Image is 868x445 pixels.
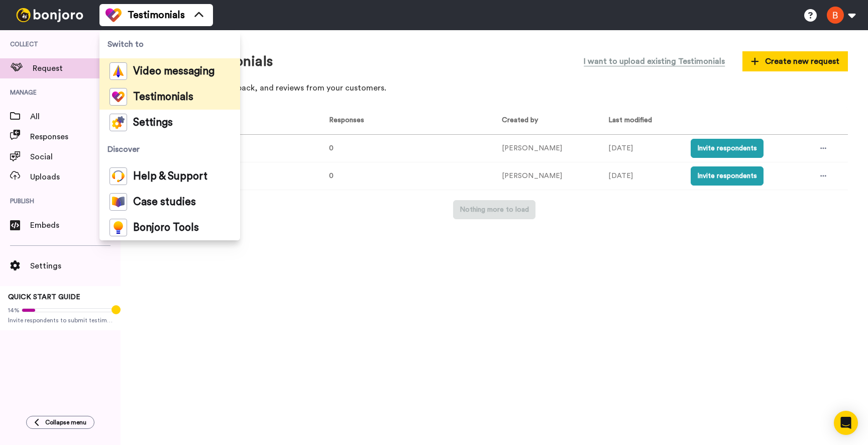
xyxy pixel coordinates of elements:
[99,58,240,84] a: Video messaging
[99,135,240,163] span: Discover
[8,316,113,324] span: Invite respondents to submit testimonials
[742,51,848,71] button: Create new request
[133,223,199,233] span: Bonjoro Tools
[133,197,196,207] span: Case studies
[99,163,240,189] a: Help & Support
[834,411,858,435] div: Open Intercom Messenger
[494,162,601,190] td: [PERSON_NAME]
[494,135,601,162] td: [PERSON_NAME]
[99,84,240,110] a: Testimonials
[45,418,86,426] span: Collapse menu
[329,145,334,152] span: 0
[601,162,683,190] td: [DATE]
[494,107,601,135] th: Created by
[584,55,725,67] span: I want to upload existing Testimonials
[30,260,121,272] span: Settings
[30,131,121,143] span: Responses
[105,7,122,23] img: tm-color.svg
[110,114,127,131] img: settings-colored.svg
[141,82,848,94] p: Gather testimonials, feedback, and reviews from your customers.
[30,111,121,123] span: All
[751,55,839,67] span: Create new request
[8,294,80,301] span: QUICK START GUIDE
[601,107,683,135] th: Last modified
[112,305,121,314] div: Tooltip anchor
[453,200,535,219] button: Nothing more to load
[33,62,121,74] span: Request
[30,219,121,231] span: Embeds
[99,189,240,215] a: Case studies
[325,117,364,124] span: Responses
[110,167,127,185] img: help-and-support-colored.svg
[601,135,683,162] td: [DATE]
[133,171,207,182] span: Help & Support
[329,172,334,180] span: 0
[12,8,87,22] img: bj-logo-header-white.svg
[691,166,764,186] button: Invite respondents
[133,118,173,128] span: Settings
[99,30,240,58] span: Switch to
[691,139,764,158] button: Invite respondents
[30,171,121,183] span: Uploads
[26,416,94,429] button: Collapse menu
[110,88,127,106] img: tm-color.svg
[99,215,240,240] a: Bonjoro Tools
[110,62,127,80] img: vm-color.svg
[133,92,193,102] span: Testimonials
[141,54,273,69] h1: Request testimonials
[576,50,732,72] button: I want to upload existing Testimonials
[8,306,20,314] span: 14%
[30,151,121,163] span: Social
[133,66,214,76] span: Video messaging
[99,110,240,135] a: Settings
[110,193,127,211] img: case-study-colored.svg
[128,8,185,22] span: Testimonials
[110,219,127,236] img: bj-tools-colored.svg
